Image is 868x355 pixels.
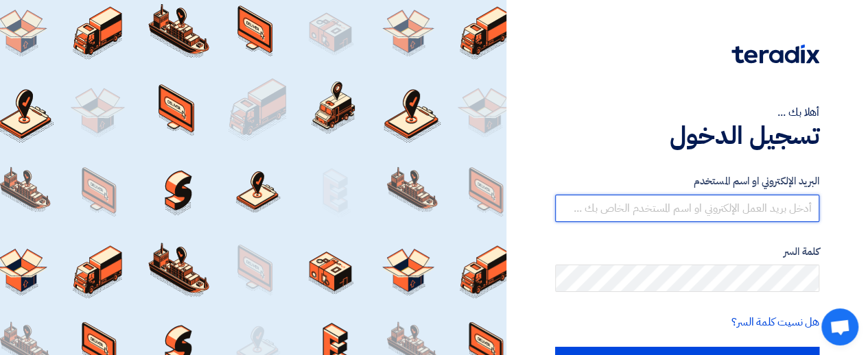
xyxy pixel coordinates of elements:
[731,314,819,330] a: هل نسيت كلمة السر؟
[555,121,819,151] h1: تسجيل الدخول
[555,173,819,189] label: البريد الإلكتروني او اسم المستخدم
[821,308,858,345] a: Open chat
[731,45,819,64] img: Teradix logo
[555,244,819,260] label: كلمة السر
[555,104,819,121] div: أهلا بك ...
[555,195,819,222] input: أدخل بريد العمل الإلكتروني او اسم المستخدم الخاص بك ...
